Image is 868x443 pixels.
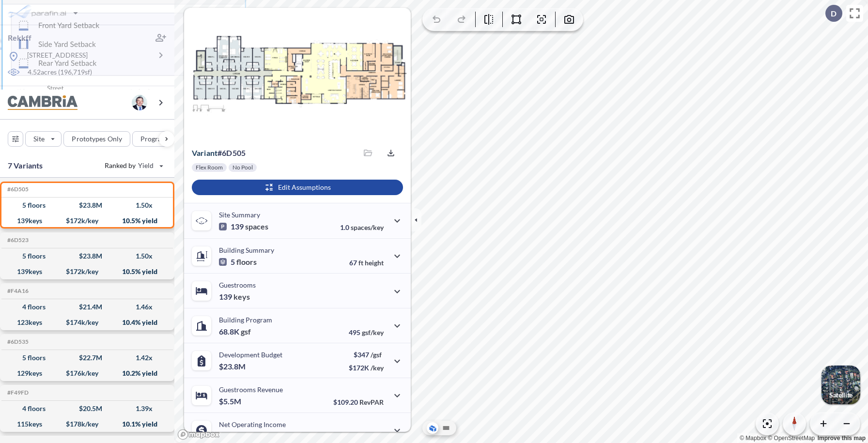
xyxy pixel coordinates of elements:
h5: Click to copy the code [5,389,29,396]
p: $172K [349,364,384,372]
h5: Click to copy the code [5,338,29,345]
p: 67 [349,259,384,267]
span: gsf/key [362,328,384,336]
p: 139 [219,292,250,302]
p: Satellite [829,391,852,399]
p: Guestrooms [219,281,256,289]
p: 495 [349,328,384,336]
span: /gsf [371,351,382,359]
a: Mapbox homepage [177,429,220,440]
p: Building Summary [219,246,274,254]
p: No Pool [232,164,253,171]
button: Aerial View [427,422,438,434]
span: height [365,259,384,267]
p: Guestrooms Revenue [219,385,283,394]
p: $347 [349,351,384,359]
p: $23.8M [219,362,247,371]
span: RevPAR [359,398,384,406]
span: spaces/key [351,223,384,231]
p: Program [140,134,168,144]
p: Site Summary [219,211,260,219]
p: Site [33,134,45,144]
p: $2.5M [219,431,243,441]
span: Yield [138,161,154,170]
p: $109.20 [333,398,384,406]
p: 1.0 [340,223,384,231]
p: 7 Variants [8,160,43,171]
p: Flex Room [196,164,223,171]
p: Prototypes Only [72,134,122,144]
p: 68.8K [219,327,251,336]
span: floors [236,257,257,267]
h5: Click to copy the code [5,237,29,244]
span: /key [371,364,384,372]
button: Ranked by Yield [97,158,170,173]
button: Prototypes Only [63,131,130,147]
span: keys [233,292,250,302]
p: $5.5M [219,397,243,406]
p: # 6d505 [192,148,246,158]
h5: Click to copy the code [5,186,29,193]
button: Site Plan [440,422,452,434]
button: Edit Assumptions [192,180,403,195]
img: user logo [132,95,147,110]
p: Edit Assumptions [278,183,331,192]
h5: Click to copy the code [5,288,29,294]
p: 139 [219,222,268,231]
span: ft [358,259,363,267]
p: Building Program [219,316,272,324]
a: OpenStreetMap [768,435,815,442]
img: BrandImage [8,95,77,110]
button: Program [132,131,185,147]
span: Variant [192,148,217,157]
a: Improve this map [818,435,866,442]
img: Switcher Image [821,366,860,404]
span: gsf [241,327,251,336]
a: Mapbox [740,435,766,442]
p: Development Budget [219,351,282,359]
span: spaces [245,222,268,231]
button: Site [25,131,62,147]
p: 5 [219,257,257,267]
button: Switcher ImageSatellite [821,366,860,404]
p: D [831,9,837,18]
p: Net Operating Income [219,420,286,428]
